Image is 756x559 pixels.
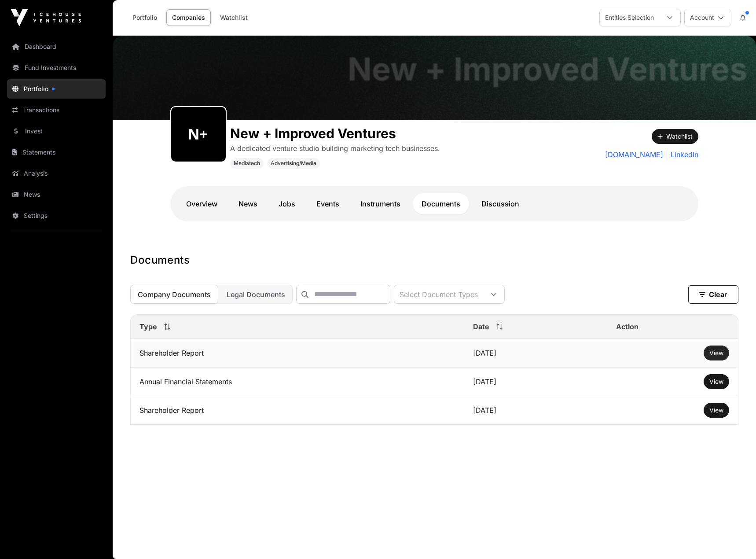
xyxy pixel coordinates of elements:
a: Overview [177,193,226,214]
td: Annual Financial Statements [131,368,464,396]
div: Select Document Types [394,285,483,303]
span: Advertising/Media [271,160,316,167]
img: new-improved-ventures400.png [175,110,222,158]
span: Date [473,321,489,332]
a: Fund Investments [7,58,106,77]
span: Mediatech [234,160,260,167]
a: Instruments [352,193,409,214]
a: Statements [7,143,106,162]
a: View [709,377,723,386]
a: News [230,193,266,214]
h1: New + Improved Ventures [230,125,440,141]
span: View [709,378,723,385]
button: Account [684,9,731,26]
a: Dashboard [7,37,106,56]
span: Legal Documents [227,290,285,299]
button: View [704,403,729,418]
span: View [709,349,723,357]
a: Portfolio [7,79,106,99]
button: Clear [688,285,738,304]
a: Watchlist [214,9,253,26]
button: Watchlist [652,129,698,144]
button: View [704,346,729,360]
a: Jobs [270,193,304,214]
a: Settings [7,206,106,225]
span: View [709,406,723,414]
td: Shareholder Report [131,339,464,368]
iframe: Chat Widget [712,517,756,559]
td: [DATE] [464,396,607,425]
div: Entities Selection [600,9,659,26]
a: LinkedIn [667,149,698,160]
a: Events [308,193,348,214]
a: View [709,406,723,415]
a: Analysis [7,164,106,183]
h1: Documents [130,253,738,267]
nav: Tabs [177,193,691,214]
p: A dedicated venture studio building marketing tech businesses. [230,143,440,154]
a: Invest [7,121,106,141]
td: [DATE] [464,368,607,396]
a: Portfolio [127,9,163,26]
a: View [709,349,723,357]
img: Icehouse Ventures Logo [11,9,81,26]
a: [DOMAIN_NAME] [605,149,663,160]
span: Action [616,321,639,332]
button: Legal Documents [219,285,293,304]
td: Shareholder Report [131,396,464,425]
button: Company Documents [130,285,218,304]
a: News [7,185,106,204]
img: New + Improved Ventures [113,36,756,120]
span: Company Documents [138,290,211,299]
span: Type [139,321,157,332]
a: Companies [166,9,211,26]
button: View [704,374,729,389]
td: [DATE] [464,339,607,368]
a: Transactions [7,100,106,120]
h1: New + Improved Ventures [348,53,747,85]
a: Discussion [473,193,528,214]
a: Documents [413,193,469,214]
